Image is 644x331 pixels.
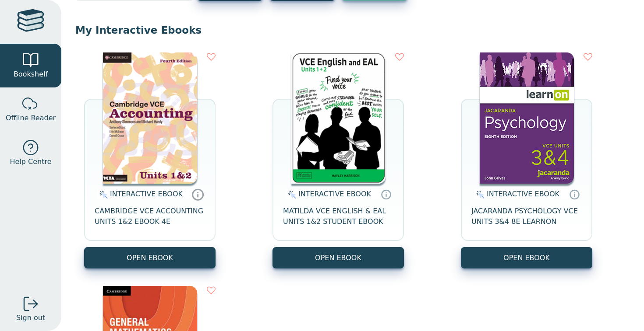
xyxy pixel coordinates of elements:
img: 29759c83-e070-4f21-9f19-1166b690db6d.png [103,52,197,184]
img: interactive.svg [97,189,108,200]
button: OPEN EBOOK [461,247,592,268]
img: interactive.svg [285,189,296,200]
a: Interactive eBooks are accessed online via the publisher’s portal. They contain interactive resou... [569,189,580,199]
a: Interactive eBooks are accessed online via the publisher’s portal. They contain interactive resou... [381,189,391,199]
span: MATILDA VCE ENGLISH & EAL UNITS 1&2 STUDENT EBOOK [283,206,393,227]
img: interactive.svg [474,189,485,200]
a: Interactive eBooks are accessed online via the publisher’s portal. They contain interactive resou... [191,188,204,201]
button: OPEN EBOOK [84,247,216,268]
span: INTERACTIVE EBOOK [487,190,559,198]
span: Bookshelf [14,69,48,80]
button: OPEN EBOOK [272,247,404,268]
span: Sign out [16,313,45,323]
span: INTERACTIVE EBOOK [110,190,183,198]
span: INTERACTIVE EBOOK [298,190,371,198]
img: fa827ae5-b1be-4d8a-aefe-4f65f413543b.png [291,52,386,184]
span: Offline Reader [6,113,56,123]
span: Help Centre [10,157,51,167]
p: My Interactive Ebooks [75,24,630,37]
img: 4bb61bf8-509a-4e9e-bd77-88deacee2c2e.jpg [480,52,574,184]
span: CAMBRIDGE VCE ACCOUNTING UNITS 1&2 EBOOK 4E [95,206,205,227]
span: JACARANDA PSYCHOLOGY VCE UNITS 3&4 8E LEARNON [471,206,582,227]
